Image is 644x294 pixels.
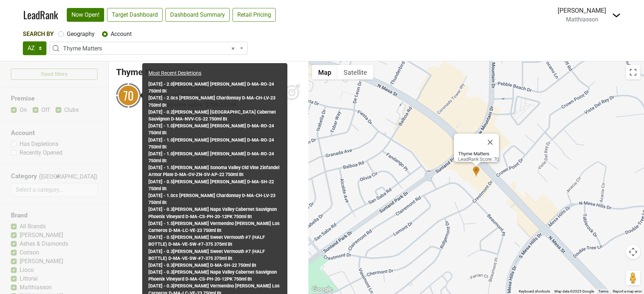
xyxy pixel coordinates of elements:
[613,289,642,293] a: Report a map error
[116,83,141,108] img: quadrant_split.svg
[148,122,281,136] li: [DATE] - 1.0[PERSON_NAME] [PERSON_NAME] D-MA-RO-24 750ml Bt
[566,16,598,23] span: Matthiasson
[148,220,281,234] li: [DATE] - 1.5[PERSON_NAME] Vermentino [PERSON_NAME] Los Carneros D-MA-LC-VE-23 750ml Bt
[148,109,281,122] li: [DATE] - 0.2[PERSON_NAME] [GEOGRAPHIC_DATA] Cabernet Sauvignon D-MA-NVV-CS-22 750ml Bt
[337,65,373,79] button: Show satellite imagery
[519,289,550,294] button: Keyboard shortcuts
[148,94,281,108] li: [DATE] - 2.0cs [PERSON_NAME] Chardonnay D-MA-CH-LV-23 750ml Bt
[111,30,132,38] label: Account
[233,8,276,22] a: Retail Pricing
[148,192,281,206] li: [DATE] - 1.0cs [PERSON_NAME] Chardonnay D-MA-CH-LV-23 750ml Bt
[148,164,281,178] li: [DATE] - 1.5[PERSON_NAME] Sonoma Valley Old Vine Zinfandel Armor Plate D-MA-OV-ZN-SV-AP-22 750ml Bt
[148,206,281,220] li: [DATE] - 0.3[PERSON_NAME] Napa Valley Cabernet Sauvignon Phoenix Vineyard D-MA-CS-PH-20-12PK 750m...
[598,289,608,293] a: Terms (opens in new tab)
[148,178,281,192] li: [DATE] - 0.5[PERSON_NAME] [PERSON_NAME] D-MA-SH-22 750ml Bt
[231,44,235,53] span: Remove all items
[481,134,499,151] button: Close
[23,30,54,37] span: Search By
[626,65,640,79] button: Toggle fullscreen view
[165,8,230,22] a: Dashboard Summary
[148,150,281,164] li: [DATE] - 1.0[PERSON_NAME] [PERSON_NAME] D-MA-RO-24 750ml Bt
[472,166,480,178] div: Thyme Matters
[67,8,104,22] a: Now Open!
[148,248,281,262] li: [DATE] - 0.3[PERSON_NAME] Sweet Vermouth #7 (HALF BOTTLE) D-MA-VE-SW-#7-375 375ml Bt
[118,85,139,106] div: 70
[458,151,489,156] b: Thyme Matters
[116,67,176,77] span: Thyme Matters
[23,7,58,23] a: LeadRank
[554,289,594,293] span: Map data ©2025 Google
[148,136,281,150] li: [DATE] - 1.0[PERSON_NAME] [PERSON_NAME] D-MA-RO-24 750ml Bt
[310,285,334,294] img: Google
[626,271,640,285] button: Drag Pegman onto the map to open Street View
[148,262,281,269] li: [DATE] - 0.3[PERSON_NAME] D-MA-SH-22 750ml Bt
[148,70,201,76] u: Most Recent Depletions
[50,42,247,55] span: Thyme Matters
[107,8,163,22] a: Target Dashboard
[626,245,640,259] button: Map camera controls
[148,234,281,248] li: [DATE] - 0.5[PERSON_NAME] Sweet Vermouth #7 (HALF BOTTLE) D-MA-VE-SW-#7-375 375ml Bt
[458,151,499,162] div: LeadRank Score: 70
[312,65,337,79] button: Show street map
[558,6,606,15] div: [PERSON_NAME]
[67,30,95,38] label: Geography
[310,285,334,294] a: Open this area in Google Maps (opens a new window)
[612,11,621,20] img: Dropdown Menu
[148,269,281,282] li: [DATE] - 0.3[PERSON_NAME] Napa Valley Cabernet Sauvignon Phoenix Vineyard D-MA-CS-PH-20-12PK 750m...
[63,44,238,53] span: Thyme Matters
[148,81,281,94] li: [DATE] - 2.0[PERSON_NAME] [PERSON_NAME] D-MA-RO-24 750ml Bt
